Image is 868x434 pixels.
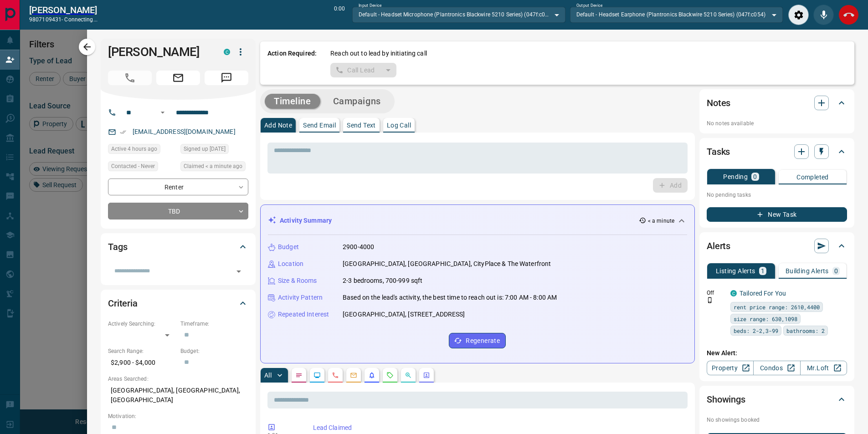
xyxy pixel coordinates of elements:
[29,15,98,24] p: 9807109431 -
[707,416,847,424] p: No showings booked
[278,293,323,302] p: Activity Pattern
[108,45,210,59] h1: [PERSON_NAME]
[313,423,684,433] p: Lead Claimed
[707,207,847,222] button: New Task
[800,361,847,375] a: Mr.Loft
[184,162,242,171] span: Claimed < a minute ago
[343,310,465,319] p: [GEOGRAPHIC_DATA], [STREET_ADDRESS]
[359,3,382,9] label: Input Device
[734,314,797,323] span: size range: 630,1098
[405,372,412,379] svg: Opportunities
[264,122,292,128] p: Add Note
[707,141,847,163] div: Tasks
[108,347,176,355] p: Search Range:
[423,372,430,379] svg: Agent Actions
[108,240,127,254] h2: Tags
[648,217,674,225] p: < a minute
[449,333,506,348] button: Regenerate
[108,292,248,314] div: Criteria
[796,174,829,180] p: Completed
[232,265,245,278] button: Open
[295,372,303,379] svg: Notes
[108,236,248,258] div: Tags
[723,174,748,180] p: Pending
[707,92,847,114] div: Notes
[352,7,565,22] div: Default - Headset Microphone (Plantronics Blackwire 5210 Series) (047f:c054)
[716,268,755,274] p: Listing Alerts
[707,361,754,375] a: Property
[707,144,730,159] h2: Tasks
[108,144,176,157] div: Fri Aug 15 2025
[133,128,236,135] a: [EMAIL_ADDRESS][DOMAIN_NAME]
[157,107,168,118] button: Open
[108,375,248,383] p: Areas Searched:
[576,3,602,9] label: Output Device
[334,5,345,25] p: 0:00
[108,296,138,311] h2: Criteria
[108,203,248,220] div: TBD
[108,412,248,420] p: Motivation:
[707,392,745,407] h2: Showings
[64,16,97,23] span: connecting...
[813,5,834,25] div: Mute
[180,320,248,328] p: Timeframe:
[753,174,757,180] p: 0
[280,216,332,225] p: Activity Summary
[838,5,859,25] div: End Call
[29,5,98,15] h2: [PERSON_NAME]
[707,289,725,297] p: Off
[108,71,152,85] span: Call
[707,96,730,110] h2: Notes
[180,347,248,355] p: Budget:
[343,259,551,269] p: [GEOGRAPHIC_DATA], [GEOGRAPHIC_DATA], CityPlace & The Waterfront
[343,276,422,286] p: 2-3 bedrooms, 700-999 sqft
[268,212,688,229] div: Activity Summary< a minute
[368,372,375,379] svg: Listing Alerts
[386,372,394,379] svg: Requests
[730,290,737,296] div: condos.ca
[761,268,765,274] p: 1
[111,162,155,171] span: Contacted - Never
[108,383,248,408] p: [GEOGRAPHIC_DATA], [GEOGRAPHIC_DATA], [GEOGRAPHIC_DATA]
[264,372,272,378] p: All
[278,276,317,286] p: Size & Rooms
[786,268,829,274] p: Building Alerts
[120,129,126,135] svg: Email Verified
[350,372,357,379] svg: Emails
[180,144,248,157] div: Sun Aug 18 2024
[278,259,303,269] p: Location
[786,326,825,335] span: bathrooms: 2
[278,242,299,252] p: Budget
[386,122,411,128] p: Log Call
[707,388,847,410] div: Showings
[111,144,157,153] span: Active 4 hours ago
[184,144,226,153] span: Signed up [DATE]
[834,268,838,274] p: 0
[303,122,336,128] p: Send Email
[108,320,176,328] p: Actively Searching:
[347,122,376,128] p: Send Text
[570,7,783,22] div: Default - Headset Earphone (Plantronics Blackwire 5210 Series) (047f:c054)
[332,372,339,379] svg: Calls
[343,293,557,302] p: Based on the lead's activity, the best time to reach out is: 7:00 AM - 8:00 AM
[324,94,390,109] button: Campaigns
[707,239,730,253] h2: Alerts
[343,242,374,252] p: 2900-4000
[267,49,317,77] p: Action Required:
[734,326,778,335] span: beds: 2-2,3-99
[156,71,200,85] span: Email
[265,94,320,109] button: Timeline
[313,372,321,379] svg: Lead Browsing Activity
[788,5,809,25] div: Audio Settings
[707,188,847,202] p: No pending tasks
[707,297,713,303] svg: Push Notification Only
[707,119,847,128] p: No notes available
[180,161,248,174] div: Fri Aug 15 2025
[740,290,786,297] a: Tailored For You
[108,355,176,370] p: $2,900 - $4,000
[224,49,230,55] div: condos.ca
[753,361,800,375] a: Condos
[330,63,396,77] div: split button
[330,49,427,58] p: Reach out to lead by initiating call
[108,179,248,195] div: Renter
